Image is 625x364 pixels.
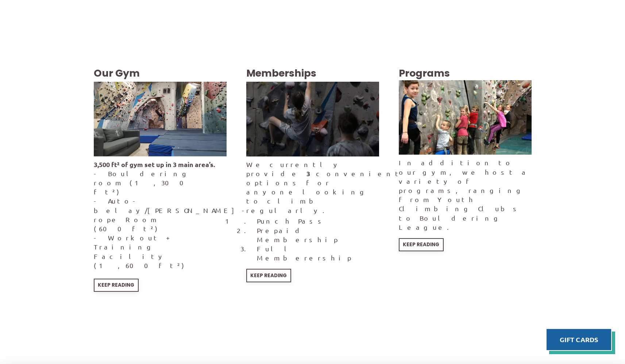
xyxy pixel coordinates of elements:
span: - Workout + Training Facility (1,600ft²) [94,234,187,269]
span: Keep Reading [403,242,439,247]
h3: Our Gym [94,66,227,80]
a: Keep Reading [246,269,291,282]
h3: Programs [399,66,532,80]
span: Keep Reading [250,273,287,278]
img: Image [94,82,227,156]
a: Keep Reading [94,279,139,292]
strong: 3,500 ft² of gym set up in 3 main area’s. [94,160,215,169]
h3: Memberships [246,66,379,80]
div: In addition to our gym, we host a variety of programs, ranging from Youth Climbing Clubs to Bould... [399,158,532,232]
li: Full Memberership [257,244,379,262]
span: Keep Reading [98,283,134,288]
img: Image [246,19,379,218]
img: Image [399,29,532,206]
strong: 3 [306,169,310,178]
p: We currently provide convenient options for anyone looking to climb regularly. [246,160,379,215]
a: Keep Reading [399,238,444,252]
li: Prepaid Membership [257,226,379,244]
span: - Auto-belay/[PERSON_NAME]-rope Room (600ft²) [94,197,251,232]
li: Punch Pass [257,216,379,225]
span: - Bouldering room (1,300 ft²) [94,170,194,195]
